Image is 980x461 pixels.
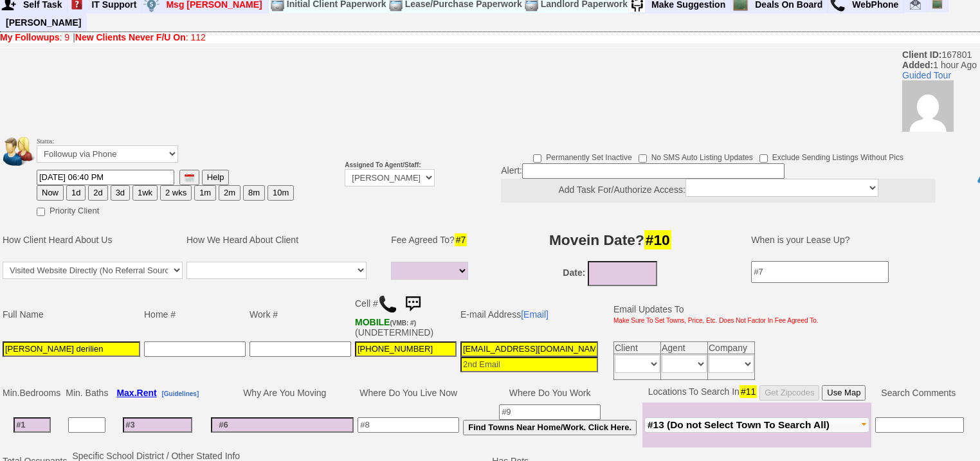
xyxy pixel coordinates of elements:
[902,50,980,132] span: 167801 1 hour Ago
[563,267,585,278] b: Date:
[661,341,708,354] td: Agent
[1,289,142,339] td: Full Name
[400,291,426,317] img: sms.png
[123,417,192,433] input: #3
[358,417,459,433] input: #8
[822,385,866,401] button: Use Map
[10,131,116,150] div: Showing 1 to 1 of 1 entries
[521,309,549,320] a: [Email]
[353,289,458,339] td: Cell # (UNDETERMINED)
[355,317,416,327] b: AT&T Wireless
[648,419,830,430] span: #13 (Do not Select Town To Search All)
[604,289,821,339] td: Email Updates To
[708,341,755,354] td: Company
[614,341,661,354] td: Client
[533,154,541,163] input: Permanently Set Inactive
[160,185,192,201] button: 2 wks
[902,50,941,60] b: Client ID:
[751,261,889,283] input: #7
[461,383,639,402] td: Where Do You Work
[185,173,194,183] img: [calendar icon]
[501,179,936,203] center: Add Task For/Authorize Access:
[248,289,353,339] td: Work #
[648,386,866,397] nobr: Locations To Search In
[644,417,869,433] button: #13 (Do not Select Town To Search All)
[378,294,397,314] img: call.png
[185,221,381,259] td: How We Heard About Client
[37,185,64,201] button: Now
[390,320,416,327] font: (VMB: #)
[484,228,736,251] h3: Movein Date?
[19,388,60,398] span: Bedrooms
[64,21,204,49] th: Property: activate to sort column ascending
[102,84,166,122] a: # L875375
[463,420,637,435] button: Find Towns Near Home/Work. Click Here.
[3,137,42,166] img: people.png
[759,385,819,401] button: Get Zipcodes
[75,32,206,42] a: New Clients Never F/U On: 112
[268,185,294,201] button: 10m
[113,113,154,122] small: # L875375
[211,417,354,433] input: #6
[499,404,601,420] input: #9
[345,161,421,168] b: Assigned To Agent/Staff:
[458,289,600,339] td: E-mail Address
[533,149,631,163] label: Permanently Set Inactive
[868,55,907,66] a: Remove
[765,55,866,66] a: Create Offer To Lease
[243,185,265,201] button: 8m
[759,154,768,163] input: Exclude Sending Listings Without Pics
[204,21,651,49] th: Location / Info: activate to sort column ascending
[37,202,99,217] label: Priority Client
[356,383,461,402] td: Where Do You Live Now
[194,185,216,201] button: 1m
[75,32,186,42] b: New Clients Never F/U On
[71,54,197,124] center: Active
[455,233,467,246] span: #7
[10,21,64,49] th: #: activate to sort column ascending
[37,138,178,159] font: Status:
[211,54,644,69] center: [STREET_ADDRESS][PERSON_NAME]
[111,185,130,201] button: 3d
[613,317,819,324] font: Make Sure To Set Towns, Price, Etc. Does Not Factor In Fee Agreed To.
[355,317,390,327] font: MOBILE
[651,21,758,49] th: Price: activate to sort column ascending
[10,49,64,130] td: 1
[116,388,156,398] b: Max.
[639,149,753,163] label: No SMS Auto Listing Updates
[102,69,166,112] img: bbd40ab2-7ec8-4be4-aff1-dd371574db78.jpeg
[1,221,185,259] td: How Client Heard About Us
[460,357,598,372] input: 2nd Email
[66,185,86,201] button: 1d
[88,185,107,201] button: 2d
[37,208,45,216] input: Priority Client
[161,388,199,398] a: [Guidelines]
[1,14,86,31] a: [PERSON_NAME]
[64,383,110,402] td: Min. Baths
[142,289,248,339] td: Home #
[759,149,903,163] label: Exclude Sending Listings Without Pics
[902,70,951,80] a: Guided Tour
[871,383,966,402] td: Search Comments
[902,80,954,132] img: 09a4d45f477a0ab70abeeca1b242d102
[202,170,230,185] button: Help
[219,185,240,201] button: 2m
[501,163,936,203] div: Alert:
[658,54,750,69] center: $2,975.00
[639,154,647,163] input: No SMS Auto Listing Updates
[209,383,356,402] td: Why Are You Moving
[460,341,598,357] input: 1st Email - Question #0
[132,185,158,201] button: 1wk
[14,417,51,433] input: #1
[389,221,474,259] td: Fee Agreed To?
[644,230,671,249] span: #10
[740,385,757,398] span: #11
[902,60,933,70] b: Added:
[1,383,64,402] td: Min.
[137,388,157,398] span: Rent
[161,390,199,397] b: [Guidelines]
